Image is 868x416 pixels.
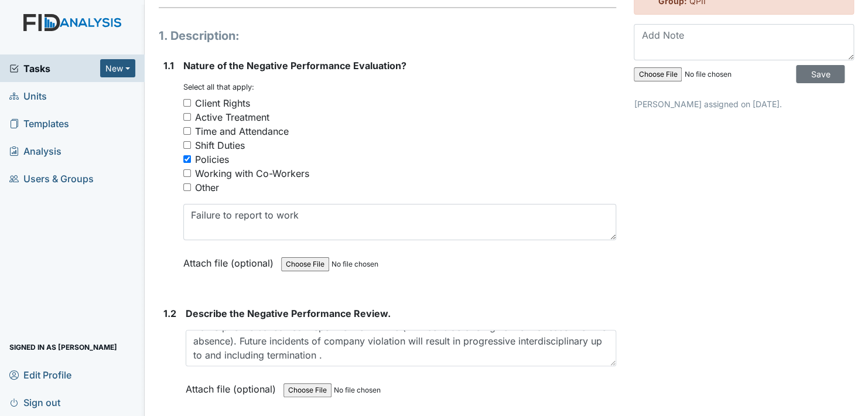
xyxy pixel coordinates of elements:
[183,155,191,163] input: Policies
[183,99,191,107] input: Client Rights
[183,141,191,149] input: Shift Duties
[159,27,616,45] h1: 1. Description:
[9,338,117,356] span: Signed in as [PERSON_NAME]
[100,59,135,77] button: New
[195,152,229,166] div: Policies
[9,393,60,411] span: Sign out
[183,169,191,177] input: Working with Co-Workers
[195,124,289,138] div: Time and Attendance
[183,127,191,135] input: Time and Attendance
[183,60,406,71] span: Nature of the Negative Performance Evaluation?
[9,142,61,160] span: Analysis
[195,110,269,124] div: Active Treatment
[163,59,174,73] label: 1.1
[195,166,309,180] div: Working with Co-Workers
[183,183,191,191] input: Other
[183,113,191,121] input: Active Treatment
[9,366,71,384] span: Edit Profile
[9,87,47,105] span: Units
[186,308,391,319] span: Describe the Negative Performance Review.
[9,114,69,132] span: Templates
[195,96,250,110] div: Client Rights
[195,138,245,152] div: Shift Duties
[183,250,278,270] label: Attach file (optional)
[9,169,94,187] span: Users & Groups
[634,98,854,110] p: [PERSON_NAME] assigned on [DATE].
[796,65,845,83] input: Save
[195,180,219,195] div: Other
[163,306,176,320] label: 1.2
[9,62,100,76] a: Tasks
[186,376,281,396] label: Attach file (optional)
[183,83,254,91] small: Select all that apply:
